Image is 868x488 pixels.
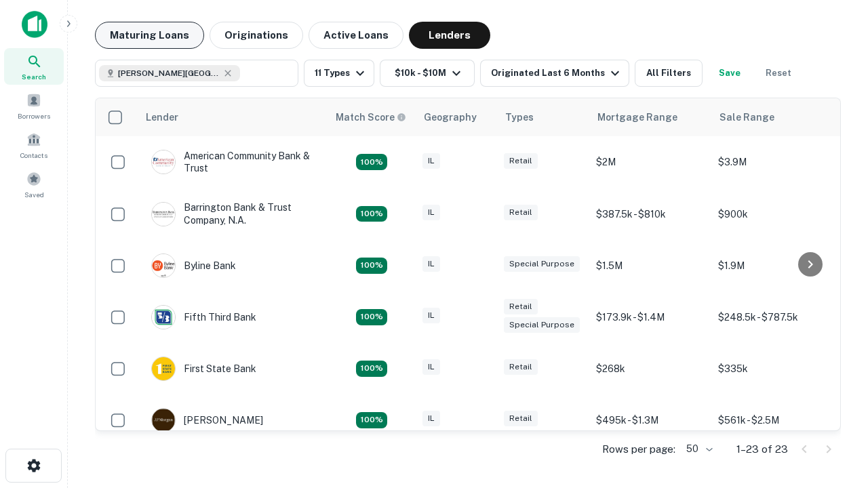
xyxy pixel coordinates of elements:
[422,308,440,323] div: IL
[589,343,711,394] td: $268k
[708,60,751,87] button: Save your search to get updates of matches that match your search criteria.
[635,60,703,87] button: All Filters
[356,309,387,325] div: Matching Properties: 2, hasApolloMatch: undefined
[4,48,64,85] a: Search
[589,291,711,343] td: $173.9k - $1.4M
[138,98,328,136] th: Lender
[711,343,833,394] td: $335k
[152,254,175,277] img: picture
[505,109,534,125] div: Types
[22,71,46,82] span: Search
[711,188,833,239] td: $900k
[422,359,440,375] div: IL
[424,109,477,125] div: Geography
[210,22,303,49] button: Originations
[152,409,175,432] img: picture
[118,67,220,79] span: [PERSON_NAME][GEOGRAPHIC_DATA], [GEOGRAPHIC_DATA]
[711,291,833,343] td: $248.5k - $787.5k
[20,150,47,161] span: Contacts
[95,22,204,49] button: Maturing Loans
[18,110,50,121] span: Borrowers
[22,11,47,38] img: capitalize-icon.png
[24,189,44,200] span: Saved
[356,412,387,428] div: Matching Properties: 3, hasApolloMatch: undefined
[152,306,175,329] img: picture
[757,60,800,87] button: Reset
[151,150,314,174] div: American Community Bank & Trust
[589,136,711,188] td: $2M
[504,299,538,314] div: Retail
[416,98,497,136] th: Geography
[711,136,833,188] td: $3.9M
[151,357,256,381] div: First State Bank
[602,441,675,457] p: Rows per page:
[422,153,440,169] div: IL
[480,60,629,87] button: Originated Last 6 Months
[152,357,175,380] img: picture
[589,394,711,446] td: $495k - $1.3M
[504,256,580,272] div: Special Purpose
[589,240,711,291] td: $1.5M
[504,359,538,375] div: Retail
[711,240,833,291] td: $1.9M
[597,109,677,125] div: Mortgage Range
[504,317,580,333] div: Special Purpose
[151,253,236,278] div: Byline Bank
[711,98,833,136] th: Sale Range
[422,205,440,220] div: IL
[800,336,868,401] iframe: Chat Widget
[491,65,623,81] div: Originated Last 6 Months
[589,98,711,136] th: Mortgage Range
[422,411,440,426] div: IL
[409,22,490,49] button: Lenders
[336,110,406,125] div: Capitalize uses an advanced AI algorithm to match your search with the best lender. The match sco...
[151,305,256,329] div: Fifth Third Bank
[4,166,64,203] a: Saved
[152,203,175,226] img: picture
[589,188,711,239] td: $387.5k - $810k
[504,411,538,426] div: Retail
[504,153,538,169] div: Retail
[422,256,440,272] div: IL
[356,258,387,274] div: Matching Properties: 2, hasApolloMatch: undefined
[151,408,263,432] div: [PERSON_NAME]
[146,109,178,125] div: Lender
[681,439,715,459] div: 50
[356,206,387,222] div: Matching Properties: 3, hasApolloMatch: undefined
[4,87,64,124] a: Borrowers
[151,201,314,226] div: Barrington Bank & Trust Company, N.a.
[336,110,403,125] h6: Match Score
[4,127,64,163] a: Contacts
[356,361,387,377] div: Matching Properties: 2, hasApolloMatch: undefined
[736,441,788,457] p: 1–23 of 23
[304,60,374,87] button: 11 Types
[356,154,387,170] div: Matching Properties: 2, hasApolloMatch: undefined
[152,150,175,174] img: picture
[719,109,774,125] div: Sale Range
[504,205,538,220] div: Retail
[380,60,475,87] button: $10k - $10M
[309,22,403,49] button: Active Loans
[497,98,589,136] th: Types
[711,394,833,446] td: $561k - $2.5M
[328,98,416,136] th: Capitalize uses an advanced AI algorithm to match your search with the best lender. The match sco...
